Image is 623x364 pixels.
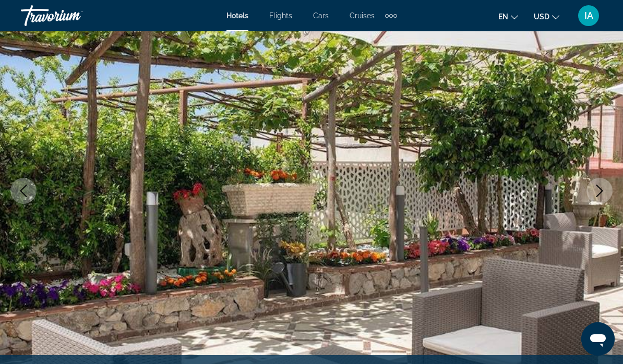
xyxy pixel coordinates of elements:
[385,7,397,24] button: Extra navigation items
[586,178,613,204] button: Next image
[21,2,125,29] a: Travorium
[534,13,549,21] span: USD
[584,10,593,21] span: IA
[313,11,329,20] a: Cars
[581,322,615,356] iframe: Button to launch messaging window
[498,13,508,21] span: en
[10,178,37,204] button: Previous image
[350,11,375,20] a: Cruises
[534,9,559,24] button: Change currency
[498,9,518,24] button: Change language
[226,11,248,20] a: Hotels
[269,11,292,20] a: Flights
[575,5,602,27] button: User Menu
